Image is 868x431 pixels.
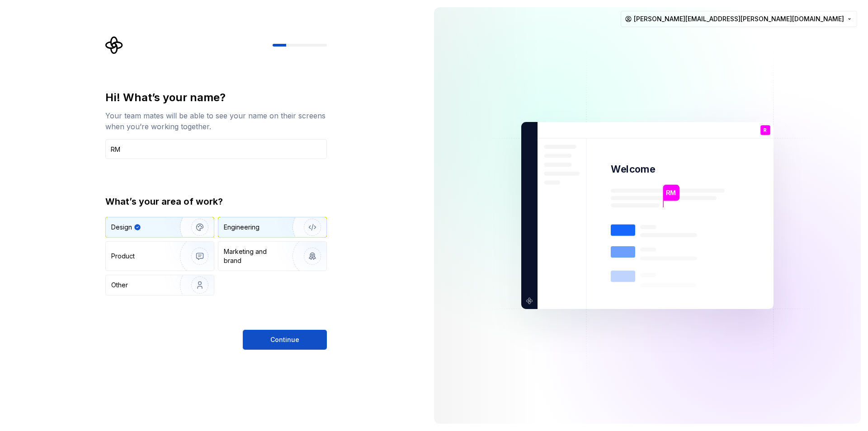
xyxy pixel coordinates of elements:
p: RM [666,188,676,198]
button: Continue [243,330,327,350]
div: Design [111,223,132,232]
button: [PERSON_NAME][EMAIL_ADDRESS][PERSON_NAME][DOMAIN_NAME] [621,11,857,27]
input: Han Solo [105,139,327,159]
span: Continue [270,335,299,344]
div: What’s your area of work? [105,195,327,208]
p: R [764,128,767,133]
div: Marketing and brand [224,247,285,265]
p: Welcome [611,163,655,176]
div: Engineering [224,223,259,232]
div: Your team mates will be able to see your name on their screens when you’re working together. [105,110,327,132]
div: Hi! What’s your name? [105,90,327,105]
svg: Supernova Logo [105,36,123,54]
span: [PERSON_NAME][EMAIL_ADDRESS][PERSON_NAME][DOMAIN_NAME] [634,14,844,23]
div: Other [111,281,128,290]
div: Product [111,252,135,261]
